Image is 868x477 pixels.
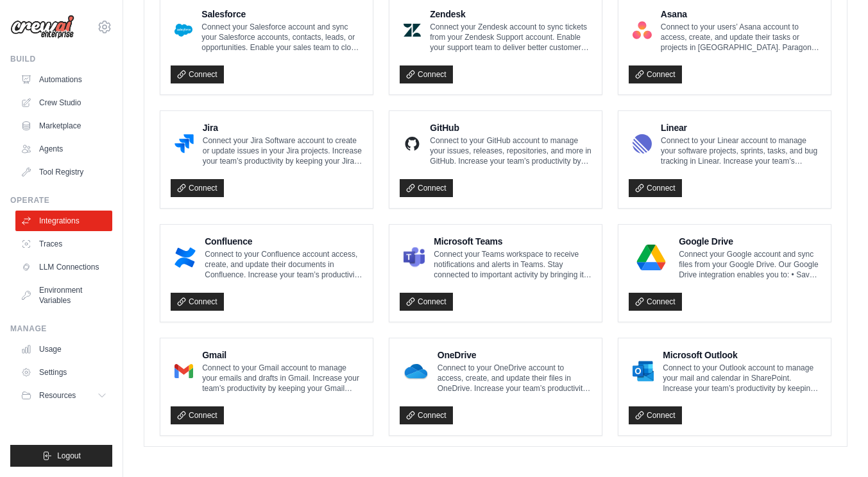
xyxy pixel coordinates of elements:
[633,358,654,384] img: Microsoft Outlook Logo
[629,179,682,197] a: Connect
[174,17,192,43] img: Salesforce Logo
[202,363,362,394] p: Connect to your Gmail account to manage your emails and drafts in Gmail. Increase your team’s pro...
[171,406,224,424] a: Connect
[404,17,421,43] img: Zendesk Logo
[174,131,194,157] img: Jira Logo
[205,235,362,248] h4: Confluence
[15,234,112,254] a: Traces
[661,22,821,53] p: Connect to your users’ Asana account to access, create, and update their tasks or projects in [GE...
[404,131,421,157] img: GitHub Logo
[629,406,682,424] a: Connect
[15,257,112,277] a: LLM Connections
[174,358,193,384] img: Gmail Logo
[430,22,591,53] p: Connect your Zendesk account to sync tickets from your Zendesk Support account. Enable your suppo...
[171,65,224,83] a: Connect
[171,293,224,311] a: Connect
[205,249,362,280] p: Connect to your Confluence account access, create, and update their documents in Confluence. Incr...
[430,135,591,166] p: Connect to your GitHub account to manage your issues, releases, repositories, and more in GitHub....
[201,22,362,53] p: Connect your Salesforce account and sync your Salesforce accounts, contacts, leads, or opportunit...
[438,349,591,361] h4: OneDrive
[661,121,821,134] h4: Linear
[174,245,196,270] img: Confluence Logo
[15,69,112,90] a: Automations
[15,385,112,406] button: Resources
[679,249,821,280] p: Connect your Google account and sync files from your Google Drive. Our Google Drive integration e...
[15,139,112,159] a: Agents
[10,445,112,467] button: Logout
[202,349,362,361] h4: Gmail
[404,358,429,384] img: OneDrive Logo
[10,324,112,334] div: Manage
[633,131,652,157] img: Linear Logo
[400,65,453,83] a: Connect
[663,349,821,361] h4: Microsoft Outlook
[629,65,682,83] a: Connect
[434,249,591,280] p: Connect your Teams workspace to receive notifications and alerts in Teams. Stay connected to impo...
[633,245,670,270] img: Google Drive Logo
[400,406,453,424] a: Connect
[434,235,591,248] h4: Microsoft Teams
[400,293,453,311] a: Connect
[203,135,362,166] p: Connect your Jira Software account to create or update issues in your Jira projects. Increase you...
[15,162,112,182] a: Tool Registry
[201,8,362,21] h4: Salesforce
[679,235,821,248] h4: Google Drive
[404,245,425,270] img: Microsoft Teams Logo
[15,280,112,311] a: Environment Variables
[430,121,591,134] h4: GitHub
[633,17,652,43] img: Asana Logo
[15,362,112,383] a: Settings
[15,116,112,136] a: Marketplace
[10,195,112,205] div: Operate
[661,135,821,166] p: Connect to your Linear account to manage your software projects, sprints, tasks, and bug tracking...
[171,179,224,197] a: Connect
[629,293,682,311] a: Connect
[39,390,76,401] span: Resources
[15,339,112,360] a: Usage
[10,54,112,64] div: Build
[15,211,112,231] a: Integrations
[10,15,74,39] img: Logo
[57,451,81,461] span: Logout
[430,8,591,21] h4: Zendesk
[663,363,821,394] p: Connect to your Outlook account to manage your mail and calendar in SharePoint. Increase your tea...
[15,92,112,113] a: Crew Studio
[400,179,453,197] a: Connect
[203,121,362,134] h4: Jira
[438,363,591,394] p: Connect to your OneDrive account to access, create, and update their files in OneDrive. Increase ...
[661,8,821,21] h4: Asana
